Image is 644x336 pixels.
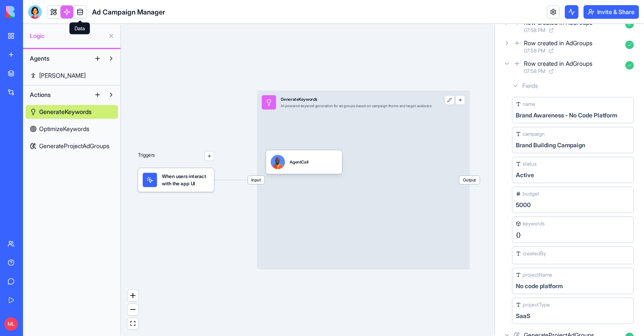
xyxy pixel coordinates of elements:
[516,111,617,120] div: Brand Awareness - No Code Platform
[524,39,592,47] div: Row created in AdGroups
[523,272,552,278] span: projectName
[524,47,545,54] span: 07:58 PM
[584,5,639,19] button: Invite & Share
[516,171,534,179] div: Active
[523,220,545,227] span: keywords
[4,317,18,331] span: ML
[26,88,91,102] button: Actions
[516,282,563,290] div: No code platform
[39,142,109,150] span: GenerateProjectAdGroups
[26,122,118,136] a: OptimizeKeywords
[39,71,86,80] span: [PERSON_NAME]
[92,7,165,17] span: Ad Campaign Manager
[516,231,521,239] div: {}
[39,108,92,116] span: GenerateKeywords
[523,250,546,257] span: createdBy
[459,176,480,184] span: Output
[26,52,91,65] button: Agents
[30,91,51,99] span: Actions
[127,304,138,316] button: zoom out
[138,168,214,192] div: When users interact with the app UI
[26,139,118,153] a: GenerateProjectAdGroups
[39,125,89,133] span: OptimizeKeywords
[266,150,342,174] div: AgentCall
[523,301,550,308] span: projectType
[6,6,59,18] img: logo
[524,59,592,68] div: Row created in AdGroups
[523,190,539,197] span: budget
[257,91,470,269] div: InputGenerateKeywordsAI-powered keyword generation for ad groups based on campaign theme and targ...
[26,69,118,82] a: [PERSON_NAME]
[30,32,104,40] span: Logic
[523,161,537,167] span: status
[523,101,535,108] span: name
[138,151,155,161] p: Triggers
[248,176,264,184] span: Input
[522,82,538,90] span: Fields
[30,54,49,63] span: Agents
[162,173,210,187] span: When users interact with the app UI
[138,132,214,192] div: Triggers
[127,290,138,301] button: zoom in
[516,141,585,149] div: Brand Building Campaign
[516,201,531,209] div: 5000
[281,96,431,102] div: GenerateKeywords
[523,131,545,137] span: campaign
[290,159,308,165] div: AgentCall
[69,23,90,35] div: Data
[524,68,545,75] span: 07:58 PM
[281,104,431,108] div: AI-powered keyword generation for ad groups based on campaign theme and target audience
[516,312,530,320] div: SaaS
[127,318,138,330] button: fit view
[26,105,118,119] a: GenerateKeywords
[524,27,545,34] span: 07:58 PM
